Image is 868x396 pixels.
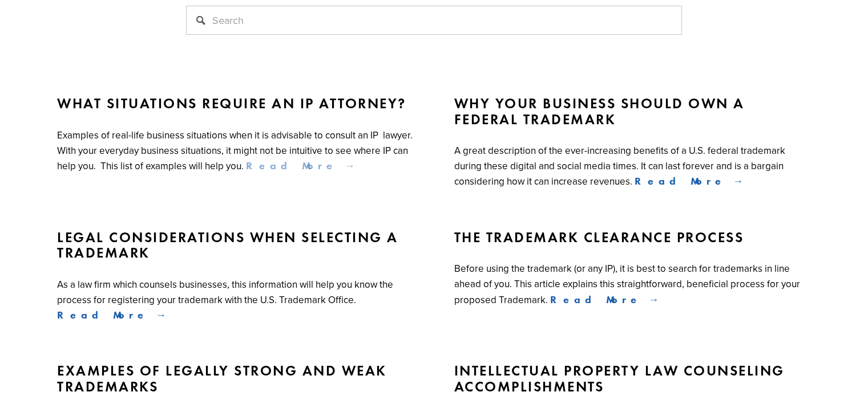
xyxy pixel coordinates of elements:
[454,262,802,306] p: Before using the trademark (or any IP), it is best to search for trademarks in line ahead of you....
[454,144,788,188] p: A great description of the ever-increasing benefits of a U.S. federal trademark during these digi...
[550,293,659,306] a: Read More
[57,309,166,321] a: Read More
[635,175,744,187] a: Read More
[454,96,812,127] a: Why Your Business Should Own a Federal Trademark
[57,230,414,261] a: Legal Considerations When Selecting a Trademark
[454,230,812,246] a: The Trademark Clearance Process
[454,363,812,394] a: Intellectual Property Law Counseling Accomplishments
[186,6,682,35] input: Search
[57,363,414,394] a: Examples of Legally Strong and Weak Trademarks
[246,160,355,172] a: Read More
[57,96,414,112] a: What Situations Require an IP Attorney?
[57,128,417,173] p: Examples of real-life business situations when it is advisable to consult an IP lawyer. With your...
[57,277,395,307] p: As a law firm which counsels businesses, this information will help you know the process for regi...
